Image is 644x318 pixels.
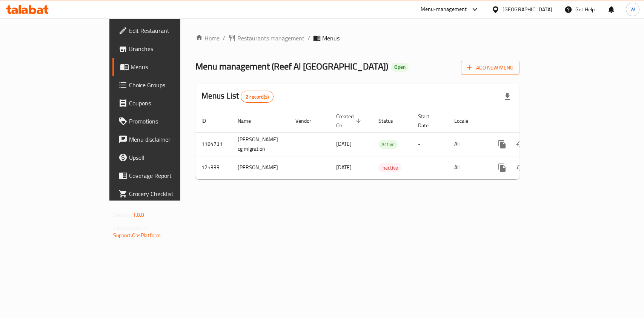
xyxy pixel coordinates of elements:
[336,162,352,172] span: [DATE]
[418,112,439,130] span: Start Date
[195,34,520,43] nav: breadcrumb
[241,91,274,103] div: Total records count
[336,112,363,130] span: Created On
[129,153,211,162] span: Upsell
[129,189,211,198] span: Grocery Checklist
[113,230,161,240] a: Support.OpsPlatform
[112,185,217,203] a: Grocery Checklist
[129,26,211,35] span: Edit Restaurant
[322,34,340,43] span: Menus
[378,140,398,149] span: Active
[112,130,217,148] a: Menu disclaimer
[487,110,572,133] th: Actions
[467,63,513,73] span: Add New Menu
[391,64,409,70] span: Open
[511,135,529,153] button: Change Status
[307,34,310,43] li: /
[131,62,211,71] span: Menus
[378,116,403,125] span: Status
[223,34,225,43] li: /
[237,34,304,43] span: Restaurants management
[112,58,217,76] a: Menus
[112,94,217,112] a: Coupons
[112,148,217,167] a: Upsell
[113,223,148,233] span: Get support on:
[129,80,211,90] span: Choice Groups
[129,135,211,144] span: Menu disclaimer
[412,156,448,179] td: -
[232,156,289,179] td: [PERSON_NAME]
[195,58,388,75] span: Menu management ( Reef Al [GEOGRAPHIC_DATA] )
[113,210,132,220] span: Version:
[112,76,217,94] a: Choice Groups
[112,167,217,185] a: Coverage Report
[112,40,217,58] a: Branches
[201,90,274,103] h2: Menus List
[461,61,520,75] button: Add New Menu
[448,156,487,179] td: All
[454,116,478,125] span: Locale
[493,159,511,177] button: more
[498,88,516,106] div: Export file
[511,159,529,177] button: Change Status
[448,132,487,156] td: All
[391,63,409,72] div: Open
[336,139,352,149] span: [DATE]
[112,22,217,40] a: Edit Restaurant
[412,132,448,156] td: -
[238,116,261,125] span: Name
[133,210,144,220] span: 1.0.0
[112,112,217,130] a: Promotions
[295,116,321,125] span: Vendor
[129,44,211,53] span: Branches
[195,110,572,179] table: enhanced table
[129,99,211,108] span: Coupons
[503,5,552,14] div: [GEOGRAPHIC_DATA]
[493,135,511,153] button: more
[630,5,635,14] span: W
[241,93,273,100] span: 2 record(s)
[129,171,211,180] span: Coverage Report
[378,164,401,172] span: Inactive
[228,34,304,43] a: Restaurants management
[129,117,211,126] span: Promotions
[421,5,467,14] div: Menu-management
[201,116,216,125] span: ID
[232,132,289,156] td: [PERSON_NAME]-cg migration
